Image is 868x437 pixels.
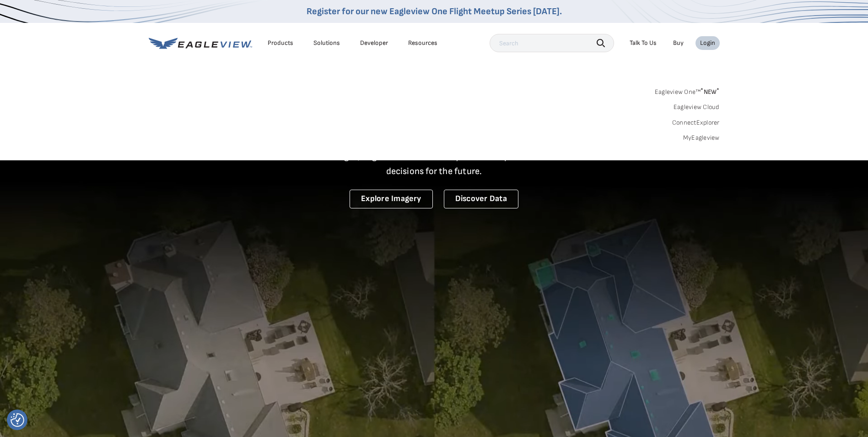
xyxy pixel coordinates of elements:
a: ConnectExplorer [672,119,720,127]
div: Solutions [313,39,340,47]
span: NEW [701,88,719,96]
div: Login [700,39,715,47]
a: Register for our new Eagleview One Flight Meetup Series [DATE]. [307,6,562,17]
div: Resources [408,39,437,47]
input: Search [490,34,614,52]
div: Products [268,39,293,47]
button: Consent Preferences [11,413,24,427]
a: MyEagleview [683,134,720,142]
img: Revisit consent button [11,413,24,427]
a: Explore Imagery [350,190,433,208]
a: Discover Data [444,190,518,208]
div: Talk To Us [630,39,657,47]
a: Eagleview One™*NEW* [655,85,720,96]
a: Eagleview Cloud [674,103,720,111]
a: Buy [673,39,684,47]
a: Developer [360,39,388,47]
